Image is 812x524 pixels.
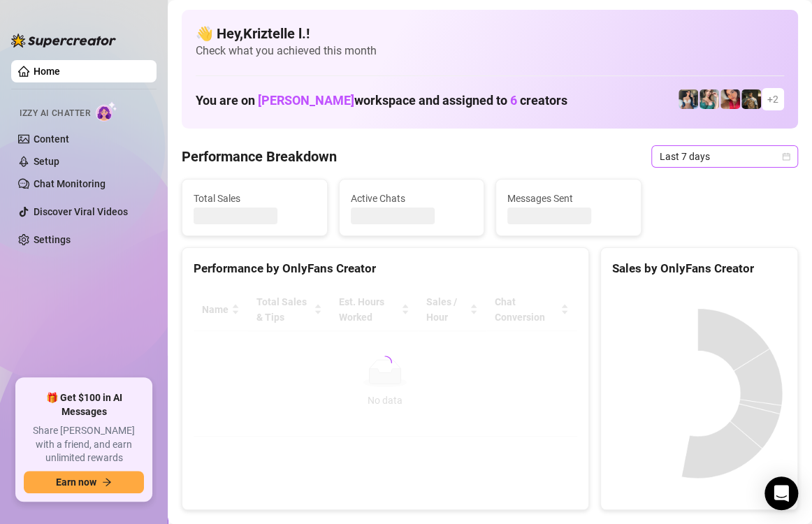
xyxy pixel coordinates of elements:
[11,34,116,48] img: logo-BBDzfeDw.svg
[34,66,60,77] a: Home
[20,107,90,120] span: Izzy AI Chatter
[182,147,337,166] h4: Performance Breakdown
[194,191,316,206] span: Total Sales
[24,424,144,465] span: Share [PERSON_NAME] with a friend, and earn unlimited rewards
[699,89,719,109] img: Zaddy
[24,471,144,493] button: Earn nowarrow-right
[34,133,69,145] a: Content
[679,89,698,109] img: Katy
[34,206,128,217] a: Discover Viral Videos
[34,156,59,167] a: Setup
[510,93,517,108] span: 6
[196,24,784,43] h4: 👋 Hey, Kriztelle l. !
[612,259,786,278] div: Sales by OnlyFans Creator
[258,93,354,108] span: [PERSON_NAME]
[507,191,630,206] span: Messages Sent
[96,101,117,122] img: AI Chatter
[196,43,784,59] span: Check what you achieved this month
[102,477,112,487] span: arrow-right
[375,353,395,372] span: loading
[56,476,96,488] span: Earn now
[741,89,761,109] img: Tony
[764,476,798,510] div: Open Intercom Messenger
[194,259,577,278] div: Performance by OnlyFans Creator
[660,146,790,167] span: Last 7 days
[24,391,144,419] span: 🎁 Get $100 in AI Messages
[34,234,71,245] a: Settings
[720,89,740,109] img: Vanessa
[34,178,106,189] a: Chat Monitoring
[351,191,473,206] span: Active Chats
[782,152,790,161] span: calendar
[767,92,778,107] span: + 2
[196,93,567,108] h1: You are on workspace and assigned to creators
